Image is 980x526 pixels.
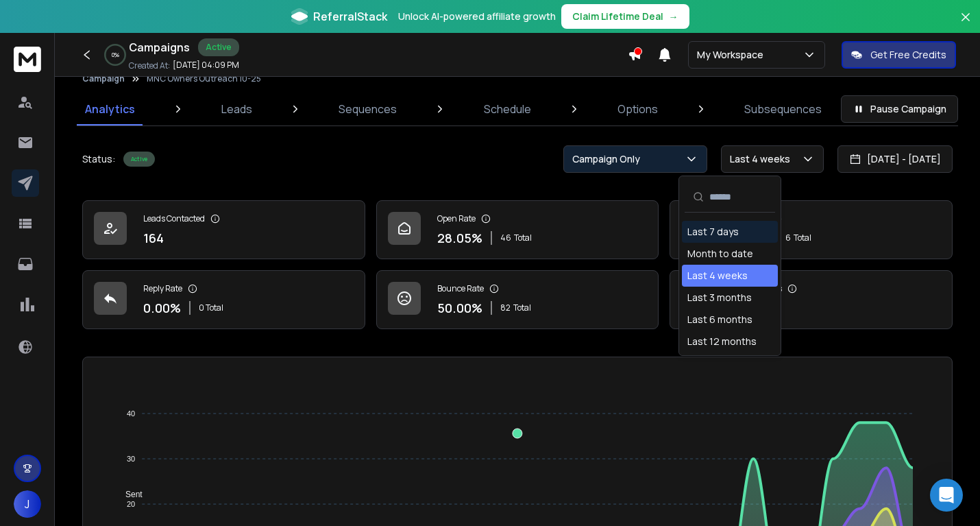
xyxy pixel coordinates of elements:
[736,93,830,125] a: Subsequences
[609,93,666,125] a: Options
[561,4,689,29] button: Claim Lifetime Deal→
[957,8,975,41] button: Close banner
[339,101,397,117] p: Sequences
[687,335,757,348] div: Last 12 months
[115,490,143,499] span: Sent
[85,101,135,117] p: Analytics
[82,200,365,259] a: Leads Contacted164
[376,270,659,329] a: Bounce Rate50.00%82Total
[500,232,511,243] span: 46
[213,93,260,125] a: Leads
[842,41,956,69] button: Get Free Credits
[143,298,181,318] p: 0.00 %
[484,101,531,117] p: Schedule
[330,93,405,125] a: Sequences
[572,152,646,166] p: Campaign Only
[437,283,484,294] p: Bounce Rate
[313,8,387,25] span: ReferralStack
[143,213,205,224] p: Leads Contacted
[123,152,155,167] div: Active
[785,232,791,243] span: 6
[870,48,946,62] p: Get Free Credits
[14,490,41,518] button: J
[127,500,135,508] tspan: 20
[670,270,953,329] a: Opportunities0$0
[376,200,659,259] a: Open Rate28.05%46Total
[687,269,748,283] div: Last 4 weeks
[513,302,531,313] span: Total
[697,48,769,62] p: My Workspace
[221,101,252,117] p: Leads
[437,298,482,318] p: 50.00 %
[670,200,953,259] a: Click Rate3.66%6Total
[687,225,739,239] div: Last 7 days
[837,145,953,173] button: [DATE] - [DATE]
[82,73,125,84] button: Campaign
[112,51,119,59] p: 0 %
[143,283,182,294] p: Reply Rate
[143,228,164,248] p: 164
[744,101,822,117] p: Subsequences
[398,10,556,23] p: Unlock AI-powered affiliate growth
[617,101,658,117] p: Options
[173,60,239,71] p: [DATE] 04:09 PM
[437,213,476,224] p: Open Rate
[669,10,678,23] span: →
[500,302,511,313] span: 82
[794,232,811,243] span: Total
[730,152,796,166] p: Last 4 weeks
[147,73,261,84] p: MNC Owners Outreach 10-25
[129,39,190,56] h1: Campaigns
[82,270,365,329] a: Reply Rate0.00%0 Total
[437,228,482,248] p: 28.05 %
[127,409,135,418] tspan: 40
[841,95,958,123] button: Pause Campaign
[127,455,135,463] tspan: 30
[129,60,170,71] p: Created At:
[687,247,753,261] div: Month to date
[199,302,223,313] p: 0 Total
[476,93,539,125] a: Schedule
[82,152,115,166] p: Status:
[77,93,143,125] a: Analytics
[198,38,239,56] div: Active
[930,479,963,512] div: Open Intercom Messenger
[514,232,532,243] span: Total
[687,291,752,304] div: Last 3 months
[687,313,752,326] div: Last 6 months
